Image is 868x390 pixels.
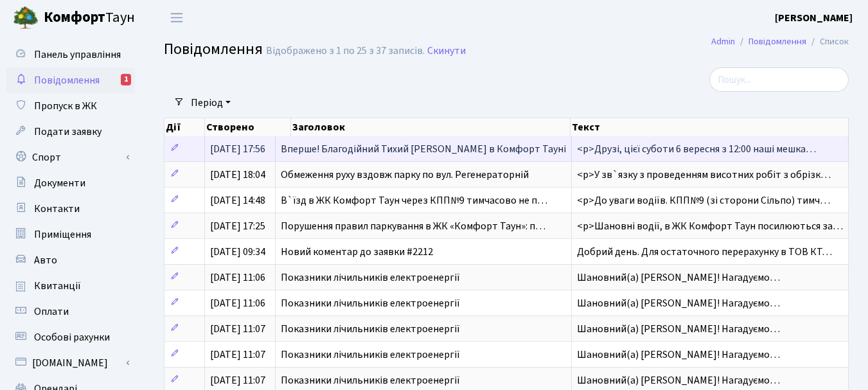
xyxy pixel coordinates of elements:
[210,348,265,362] span: [DATE] 11:07
[6,273,135,299] a: Квитанції
[577,219,843,233] span: <p>Шановні водії, в ЖК Комфорт Таун посилюються за…
[34,279,81,293] span: Квитанції
[577,373,780,387] span: Шановний(а) [PERSON_NAME]! Нагадуємо…
[34,227,91,242] span: Приміщення
[281,168,529,182] span: Обмеження руху вздовж парку по вул. Регенераторній
[6,222,135,247] a: Приміщення
[577,245,832,259] span: Добрий день. Для остаточного перерахунку в ТОВ КТ…
[427,45,466,57] a: Скинути
[6,67,135,93] a: Повідомлення1
[266,45,425,57] div: Відображено з 1 по 25 з 37 записів.
[210,245,265,259] span: [DATE] 09:34
[210,219,265,233] span: [DATE] 17:25
[34,305,69,319] span: Оплати
[210,322,265,336] span: [DATE] 11:07
[281,348,460,362] span: Показники лічильників електроенергії
[44,7,105,28] b: Комфорт
[281,322,460,336] span: Показники лічильників електроенергії
[6,119,135,145] a: Подати заявку
[775,11,853,25] b: [PERSON_NAME]
[577,296,780,310] span: Шановний(а) [PERSON_NAME]! Нагадуємо…
[281,270,460,285] span: Показники лічильників електроенергії
[34,253,57,267] span: Авто
[34,125,102,139] span: Подати заявку
[577,348,780,362] span: Шановний(а) [PERSON_NAME]! Нагадуємо…
[210,142,265,156] span: [DATE] 17:56
[281,142,566,156] span: Вперше! Благодійний Тихий [PERSON_NAME] в Комфорт Тауні
[6,324,135,350] a: Особові рахунки
[210,296,265,310] span: [DATE] 11:06
[577,168,831,182] span: <p>У зв`язку з проведенням висотних робіт з обрізк…
[571,118,849,136] th: Текст
[577,270,780,285] span: Шановний(а) [PERSON_NAME]! Нагадуємо…
[6,170,135,196] a: Документи
[34,330,110,344] span: Особові рахунки
[806,35,849,49] li: Список
[6,42,135,67] a: Панель управління
[210,168,265,182] span: [DATE] 18:04
[34,99,97,113] span: Пропуск в ЖК
[281,219,545,233] span: Порушення правил паркування в ЖК «Комфорт Таун»: п…
[6,196,135,222] a: Контакти
[34,73,100,87] span: Повідомлення
[6,247,135,273] a: Авто
[164,118,205,136] th: Дії
[210,270,265,285] span: [DATE] 11:06
[34,176,85,190] span: Документи
[748,35,806,48] a: Повідомлення
[577,322,780,336] span: Шановний(а) [PERSON_NAME]! Нагадуємо…
[709,67,849,92] input: Пошук...
[577,193,830,208] span: <p>До уваги водіїв. КПП№9 (зі сторони Сільпо) тимч…
[210,193,265,208] span: [DATE] 14:48
[291,118,571,136] th: Заголовок
[164,38,263,60] span: Повідомлення
[281,193,547,208] span: В`їзд в ЖК Комфорт Таун через КПП№9 тимчасово не п…
[186,92,236,114] a: Період
[34,48,121,62] span: Панель управління
[121,74,131,85] div: 1
[6,145,135,170] a: Спорт
[13,5,39,31] img: logo.png
[44,7,135,29] span: Таун
[775,10,853,26] a: [PERSON_NAME]
[281,245,433,259] span: Новий коментар до заявки #2212
[281,373,460,387] span: Показники лічильників електроенергії
[281,296,460,310] span: Показники лічильників електроенергії
[6,350,135,376] a: [DOMAIN_NAME]
[210,373,265,387] span: [DATE] 11:07
[577,142,816,156] span: <p>Друзі, цієї суботи 6 вересня з 12:00 наші мешка…
[6,93,135,119] a: Пропуск в ЖК
[161,7,193,28] button: Переключити навігацію
[692,28,868,55] nav: breadcrumb
[34,202,80,216] span: Контакти
[6,299,135,324] a: Оплати
[711,35,735,48] a: Admin
[205,118,292,136] th: Створено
